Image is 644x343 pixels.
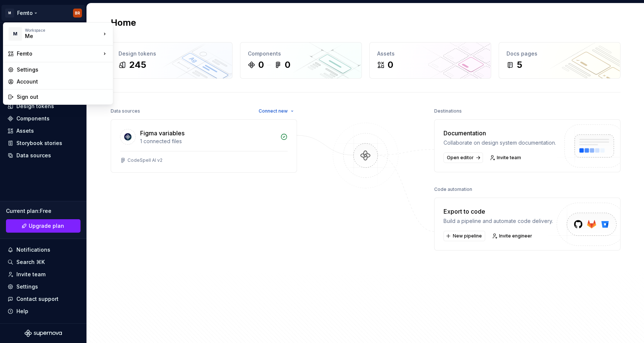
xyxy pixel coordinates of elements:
div: Workspace [25,28,101,32]
div: Settings [17,66,108,73]
div: M [9,27,22,41]
div: Account [17,78,108,85]
div: Me [25,32,88,40]
div: Femto [17,50,101,57]
div: Sign out [17,93,108,101]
